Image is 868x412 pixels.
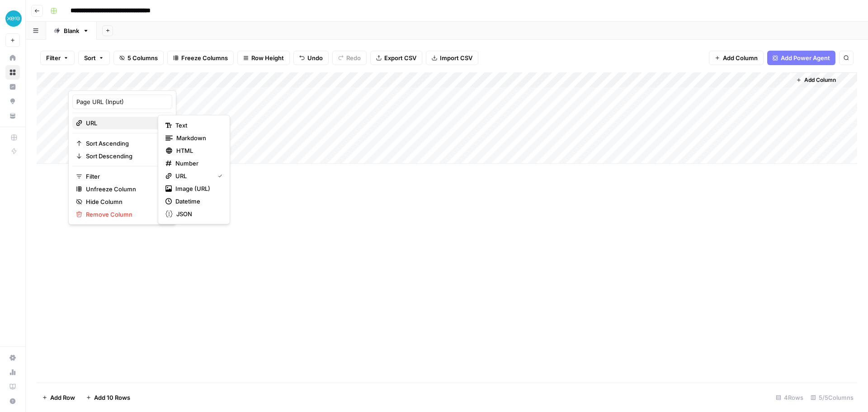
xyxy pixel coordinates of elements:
span: URL [175,171,211,180]
span: HTML [176,146,219,155]
span: URL [86,118,156,128]
span: Datetime [175,197,219,206]
span: Image (URL) [175,184,219,193]
span: Add Column [804,76,836,84]
span: Markdown [176,133,219,142]
span: Text [175,121,219,130]
span: Number [175,159,219,168]
span: JSON [176,209,219,218]
button: Add Column [793,74,840,86]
